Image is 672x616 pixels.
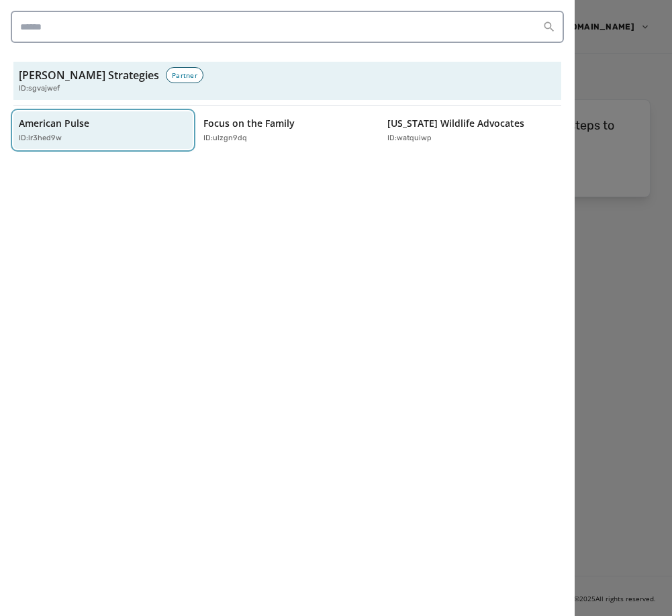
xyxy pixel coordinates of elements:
p: ID: ulzgn9dq [203,133,247,144]
span: ID: sgvajwef [19,83,60,95]
button: [PERSON_NAME] StrategiesPartnerID:sgvajwef [13,62,561,100]
p: American Pulse [19,117,89,130]
button: American PulseID:lr3hed9w [13,111,193,150]
h3: [PERSON_NAME] Strategies [19,67,159,83]
div: Partner [166,67,203,83]
p: ID: lr3hed9w [19,133,62,144]
p: Focus on the Family [203,117,295,130]
p: [US_STATE] Wildlife Advocates [387,117,524,130]
button: [US_STATE] Wildlife AdvocatesID:watquiwp [382,111,561,150]
button: Focus on the FamilyID:ulzgn9dq [198,111,377,150]
p: ID: watquiwp [387,133,432,144]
